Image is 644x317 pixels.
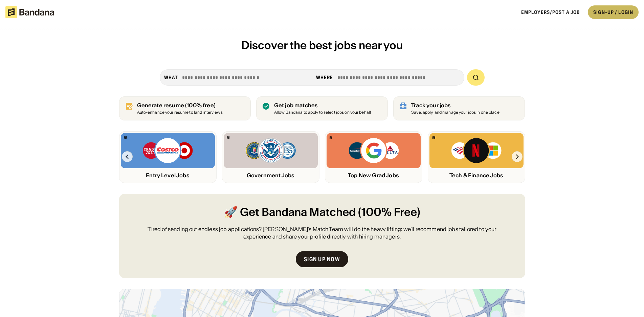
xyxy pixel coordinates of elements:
div: Top New Grad Jobs [327,172,421,179]
a: Generate resume (100% free)Auto-enhance your resume to land interviews [119,96,251,120]
div: Allow Bandana to apply to select jobs on your behalf [274,110,371,115]
img: Bandana logotype [5,6,54,18]
img: Bandana logo [330,136,332,139]
div: Auto-enhance your resume to land interviews [137,110,223,115]
div: Tech & Finance Jobs [429,172,524,179]
span: Discover the best jobs near you [241,38,403,52]
div: Get job matches [274,102,371,109]
img: Bandana logo [124,136,127,139]
a: Bandana logoFBI, DHS, MWRD logosGovernment Jobs [222,131,319,183]
img: Left Arrow [122,151,133,162]
a: Bandana logoTrader Joe’s, Costco, Target logosEntry Level Jobs [119,131,217,183]
img: Trader Joe’s, Costco, Target logos [142,137,194,164]
span: 🚀 Get Bandana Matched [224,205,356,220]
span: (100% Free) [358,205,420,220]
div: Entry Level Jobs [121,172,215,179]
a: Bandana logoCapital One, Google, Delta logosTop New Grad Jobs [325,131,422,183]
img: Bandana logo [227,136,229,139]
div: SIGN-UP / LOGIN [593,9,633,15]
img: FBI, DHS, MWRD logos [245,137,296,164]
div: what [164,74,178,81]
a: Sign up now [296,251,348,267]
div: Government Jobs [224,172,318,179]
div: Save, apply, and manage your jobs in one place [411,110,499,115]
a: Get job matches Allow Bandana to apply to select jobs on your behalf [256,96,388,120]
div: Where [316,74,333,81]
img: Right Arrow [512,151,523,162]
a: Bandana logoBank of America, Netflix, Microsoft logosTech & Finance Jobs [428,131,525,183]
img: Capital One, Google, Delta logos [348,137,399,164]
img: Bandana logo [432,136,435,139]
a: Employers/Post a job [521,9,580,15]
img: Bank of America, Netflix, Microsoft logos [451,137,502,164]
div: Tired of sending out endless job applications? [PERSON_NAME]’s Match Team will do the heavy lifti... [135,225,509,241]
a: Track your jobs Save, apply, and manage your jobs in one place [393,96,525,120]
div: Track your jobs [411,102,499,109]
span: (100% free) [185,102,216,109]
div: Generate resume [137,102,223,109]
div: Sign up now [304,256,340,262]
